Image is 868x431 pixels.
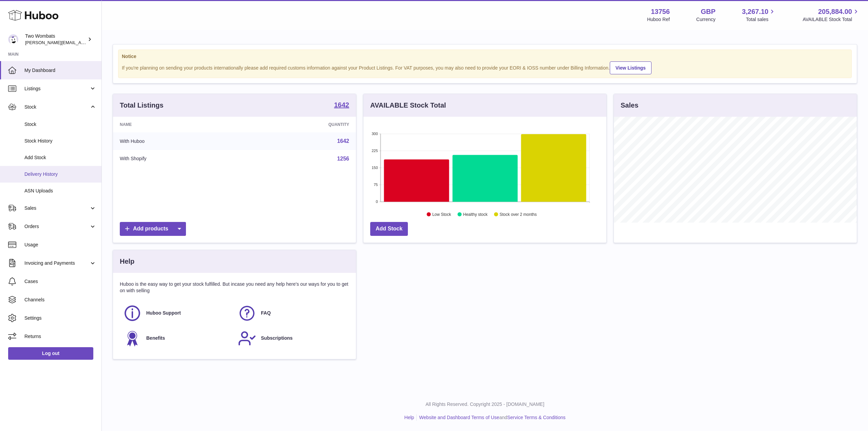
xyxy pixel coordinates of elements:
[374,183,378,187] text: 75
[122,53,848,60] strong: Notice
[417,414,565,421] li: and
[120,222,186,236] a: Add products
[24,138,96,144] span: Stock History
[24,242,96,248] span: Usage
[499,212,536,217] text: Stock over 2 months
[432,212,451,217] text: Low Stock
[742,7,776,23] a: 3,267.10 Total sales
[122,60,848,74] div: If you're planning on sending your products internationally please add required customs informati...
[238,304,346,322] a: FAQ
[238,329,346,348] a: Subscriptions
[25,33,86,46] div: Two Wombats
[120,101,164,110] h3: Total Listings
[372,132,378,136] text: 300
[370,222,408,236] a: Add Stock
[261,310,271,316] span: FAQ
[701,7,715,16] strong: GBP
[146,335,165,341] span: Benefits
[123,329,231,348] a: Benefits
[337,138,349,144] a: 1642
[107,401,863,408] p: All Rights Reserved. Copyright 2025 - [DOMAIN_NAME]
[8,34,18,44] img: philip.carroll@twowombats.com
[507,415,566,420] a: Service Terms & Conditions
[24,67,96,74] span: My Dashboard
[370,101,446,110] h3: AVAILABLE Stock Total
[24,188,96,194] span: ASN Uploads
[24,333,96,340] span: Returns
[334,101,350,110] a: 1642
[24,171,96,177] span: Delivery History
[24,278,96,285] span: Cases
[113,117,244,132] th: Name
[8,347,93,359] a: Log out
[419,415,499,420] a: Website and Dashboard Terms of Use
[24,297,96,303] span: Channels
[647,16,670,23] div: Huboo Ref
[146,310,181,316] span: Huboo Support
[372,166,378,170] text: 150
[24,121,96,128] span: Stock
[24,205,89,211] span: Sales
[24,104,89,110] span: Stock
[244,117,356,132] th: Quantity
[742,7,769,16] span: 3,267.10
[261,335,293,341] span: Subscriptions
[120,281,349,294] p: Huboo is the easy way to get your stock fulfilled. But incase you need any help here's our ways f...
[123,304,231,322] a: Huboo Support
[463,212,488,217] text: Healthy stock
[24,154,96,161] span: Add Stock
[376,200,378,204] text: 0
[610,61,652,74] a: View Listings
[113,132,244,150] td: With Huboo
[818,7,852,16] span: 205,884.00
[621,101,638,110] h3: Sales
[651,7,670,16] strong: 13756
[113,150,244,168] td: With Shopify
[120,257,134,266] h3: Help
[24,223,89,230] span: Orders
[803,7,860,23] a: 205,884.00 AVAILABLE Stock Total
[334,101,350,108] strong: 1642
[696,16,716,23] div: Currency
[404,415,414,420] a: Help
[24,260,89,266] span: Invoicing and Payments
[24,86,89,92] span: Listings
[803,16,860,23] span: AVAILABLE Stock Total
[337,156,349,162] a: 1256
[372,149,378,153] text: 225
[25,40,172,45] span: [PERSON_NAME][EMAIL_ADDRESS][PERSON_NAME][DOMAIN_NAME]
[746,16,776,23] span: Total sales
[24,315,96,321] span: Settings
